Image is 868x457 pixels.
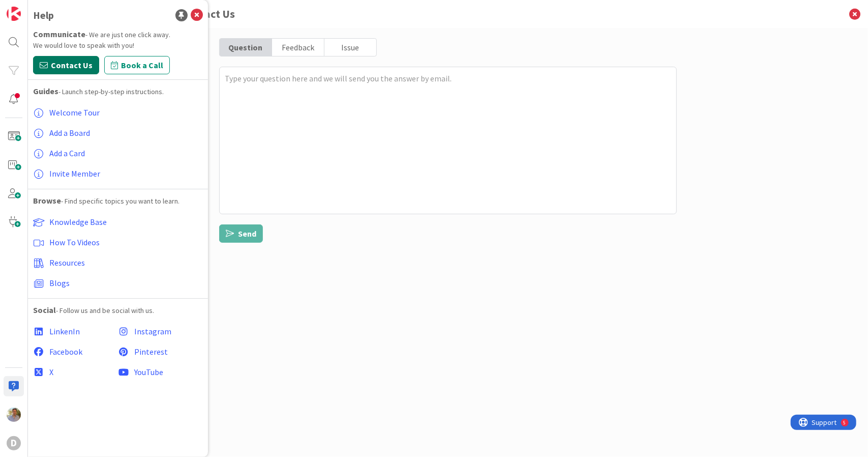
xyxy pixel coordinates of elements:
span: Invite Member [49,168,100,179]
div: - Follow us and be social with us. [33,304,203,316]
div: Question [220,39,272,56]
b: Browse [33,195,61,206]
span: Blogs [49,278,70,288]
div: - Find specific topics you want to learn. [33,194,203,207]
a: YouTube [118,362,203,382]
span: Resources [49,258,85,268]
span: Knowledge Base [49,217,107,227]
img: Visit kanbanzone.com [7,7,21,21]
div: 5 [53,4,55,12]
b: Social [33,305,56,315]
div: D [7,436,21,450]
div: We would love to speak with you! [33,40,203,51]
div: Feedback [272,39,324,56]
a: Resources [33,252,203,273]
button: Contact Us [33,56,99,74]
span: LinkenIn [49,326,80,336]
button: Book a Call [104,56,170,74]
a: Knowledge Base [33,212,203,232]
a: LinkenIn [33,321,118,341]
span: Welcome Tour [49,107,100,118]
span: Add a Board [49,128,90,138]
button: Send [219,224,263,243]
b: Guides [33,86,58,96]
span: Support [21,2,46,14]
span: How To Videos [49,237,100,247]
a: How To Videos [33,232,203,252]
a: X [33,362,118,382]
a: Instagram [118,321,203,341]
span: Instagram [134,326,171,336]
span: Contact Us [51,59,93,71]
b: Communicate [33,29,85,39]
span: X [49,367,53,377]
div: - We are just one click away. [33,28,203,40]
span: Pinterest [134,347,168,357]
div: Issue [324,39,376,56]
span: Book a Call [121,59,163,71]
img: KZ [7,408,21,422]
span: YouTube [134,367,163,377]
div: Help [33,8,54,23]
a: Blogs [33,273,203,293]
span: Facebook [49,347,82,357]
a: Facebook [33,341,118,362]
div: - Launch step-by-step instructions. [33,85,203,97]
a: Pinterest [118,341,203,362]
span: Add a Card [49,148,85,158]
